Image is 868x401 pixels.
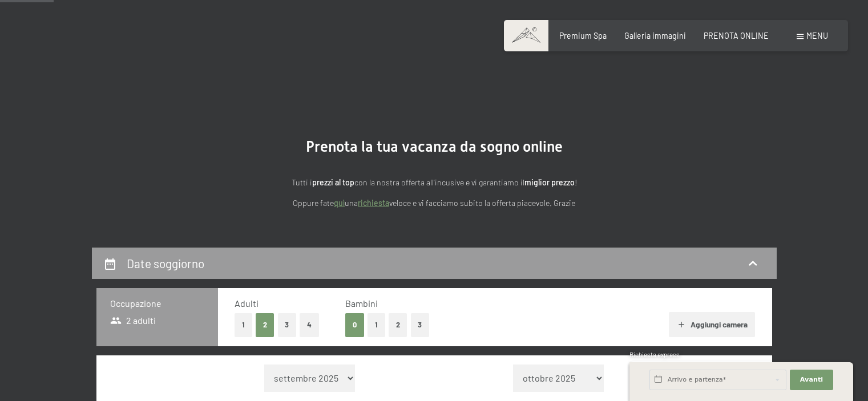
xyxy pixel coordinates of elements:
[800,375,823,384] span: Avanti
[300,313,319,337] button: 4
[524,177,575,187] strong: miglior prezzo
[127,256,204,270] h2: Date soggiorno
[345,313,364,337] button: 0
[559,31,607,40] a: Premium Spa
[389,313,407,337] button: 2
[411,313,430,337] button: 3
[306,138,563,155] span: Prenota la tua vacanza da sogno online
[235,313,252,337] button: 1
[334,198,345,208] a: quì
[235,298,259,309] span: Adulti
[183,197,685,210] p: Oppure fate una veloce e vi facciamo subito la offerta piacevole. Grazie
[110,314,156,327] span: 2 adulti
[110,297,204,310] h3: Occupazione
[312,177,354,187] strong: prezzi al top
[806,31,828,40] span: Menu
[624,31,686,40] a: Galleria immagini
[358,198,389,208] a: richiesta
[669,312,755,337] button: Aggiungi camera
[183,176,685,189] p: Tutti i con la nostra offerta all'incusive e vi garantiamo il !
[704,31,769,40] a: PRENOTA ONLINE
[368,313,385,337] button: 1
[345,298,378,309] span: Bambini
[790,370,833,390] button: Avanti
[629,351,680,358] span: Richiesta express
[278,313,297,337] button: 3
[256,313,274,337] button: 2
